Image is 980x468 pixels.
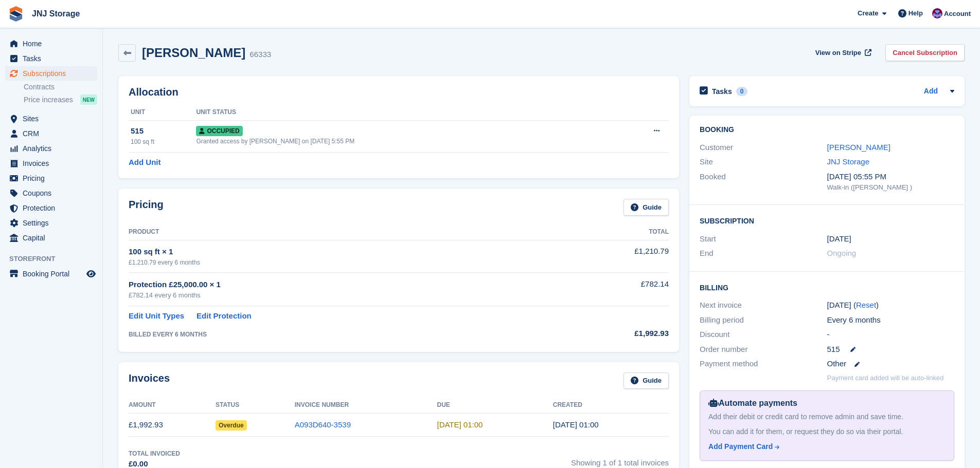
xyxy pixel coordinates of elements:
div: Add Payment Card [708,441,773,452]
a: menu [5,201,97,215]
div: 515 [131,125,196,137]
th: Unit [129,104,196,121]
span: Help [908,8,923,18]
div: Site [700,156,827,168]
th: Due [437,397,553,414]
div: BILLED EVERY 6 MONTHS [129,330,551,339]
div: [DATE] 05:55 PM [827,171,954,183]
a: Edit Unit Types [129,310,184,322]
h2: Allocation [129,86,669,98]
a: Guide [623,372,669,389]
a: A093D640-3539 [295,420,351,429]
div: Discount [700,329,827,341]
span: Create [858,8,878,18]
div: Booked [700,171,827,193]
div: Start [700,233,827,245]
a: Cancel Subscription [885,44,965,61]
span: Analytics [23,141,84,156]
div: 66333 [250,49,271,61]
span: Booking Portal [23,267,84,281]
div: Every 6 months [827,314,954,326]
div: Order number [700,344,827,355]
th: Status [216,397,295,414]
div: Billing period [700,314,827,326]
div: Add their debit or credit card to remove admin and save time. [708,411,946,422]
a: menu [5,111,97,126]
div: 100 sq ft [131,137,196,146]
span: Sites [23,111,84,126]
td: £782.14 [551,273,669,306]
a: Add Unit [129,157,161,169]
div: Granted access by [PERSON_NAME] on [DATE] 5:55 PM [196,137,612,146]
span: Occupied [196,126,242,136]
span: Home [23,36,84,51]
div: Protection £25,000.00 × 1 [129,279,551,291]
a: [PERSON_NAME] [827,143,890,152]
div: Total Invoiced [129,449,180,458]
span: Settings [23,216,84,230]
img: Jonathan Scrase [932,8,942,18]
a: JNJ Storage [28,5,84,22]
th: Created [553,397,669,414]
img: stora-icon-8386f47178a22dfd0bd8f6a31ec36ba5ce8667c1dd55bd0f319d3a0aa187defe.svg [8,6,24,22]
td: £1,210.79 [551,240,669,272]
div: 0 [736,87,748,96]
div: Walk-in ([PERSON_NAME] ) [827,182,954,193]
th: Unit Status [196,104,612,121]
h2: Subscription [700,215,954,226]
a: Contracts [24,82,97,92]
span: CRM [23,126,84,141]
span: Storefront [9,254,102,264]
span: Capital [23,231,84,245]
span: Tasks [23,51,84,66]
a: Edit Protection [197,310,252,322]
h2: Booking [700,126,954,134]
a: menu [5,156,97,171]
a: menu [5,51,97,66]
div: £782.14 every 6 months [129,290,551,301]
span: View on Stripe [815,48,861,58]
time: 2025-08-14 00:00:00 UTC [827,233,851,245]
th: Total [551,224,669,240]
th: Amount [129,397,216,414]
span: Protection [23,201,84,215]
th: Invoice Number [295,397,437,414]
a: menu [5,126,97,141]
a: menu [5,66,97,81]
div: Other [827,358,954,370]
div: 100 sq ft × 1 [129,246,551,258]
div: Customer [700,142,827,154]
a: Reset [856,301,876,309]
div: NEW [80,95,97,105]
span: Pricing [23,171,84,185]
a: Add [924,86,938,98]
span: Account [944,9,971,19]
a: menu [5,216,97,230]
td: £1,992.93 [129,414,216,437]
a: menu [5,141,97,156]
div: Payment method [700,358,827,370]
a: Add Payment Card [708,441,941,452]
a: Price increases NEW [24,94,97,105]
a: Preview store [85,268,97,280]
a: View on Stripe [811,44,874,61]
div: - [827,329,954,341]
h2: Invoices [129,372,170,389]
a: JNJ Storage [827,157,870,166]
div: Next invoice [700,299,827,311]
div: £1,210.79 every 6 months [129,258,551,267]
a: menu [5,267,97,281]
h2: Billing [700,282,954,292]
span: Overdue [216,420,247,430]
a: menu [5,36,97,51]
a: menu [5,171,97,185]
h2: Tasks [712,87,732,96]
p: Payment card added will be auto-linked [827,373,944,383]
h2: [PERSON_NAME] [142,46,245,60]
span: 515 [827,344,840,355]
span: Invoices [23,156,84,171]
a: menu [5,186,97,200]
div: [DATE] ( ) [827,299,954,311]
time: 2025-08-14 00:00:02 UTC [553,420,599,429]
div: End [700,248,827,259]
